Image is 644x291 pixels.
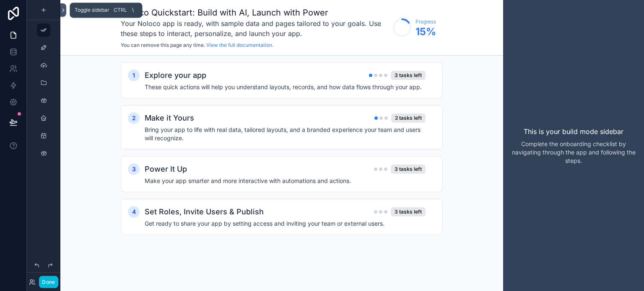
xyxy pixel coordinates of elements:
span: Progress [415,18,436,25]
h1: Noloco Quickstart: Build with AI, Launch with Power [121,7,389,18]
p: This is your build mode sidebar [524,126,623,136]
span: Toggle sidebar [75,7,109,13]
p: Complete the onboarding checklist by navigating through the app and following the steps. [510,140,637,165]
span: \ [130,7,136,13]
span: You can remove this page any time. [121,42,205,48]
a: View the full documentation. [206,42,273,48]
span: 15 % [415,25,436,39]
button: Done [39,276,58,288]
span: Ctrl [113,6,128,14]
h3: Your Noloco app is ready, with sample data and pages tailored to your goals. Use these steps to i... [121,18,389,39]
